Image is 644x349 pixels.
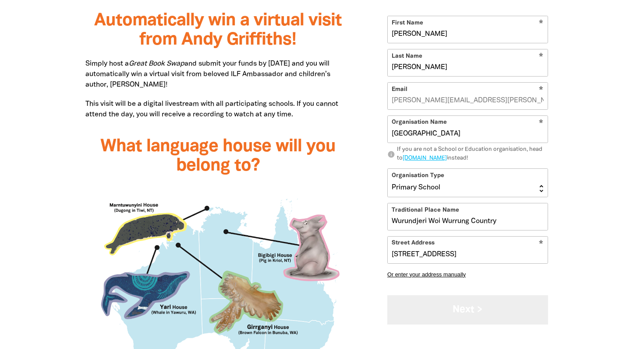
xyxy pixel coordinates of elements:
[129,61,184,67] em: Great Book Swap
[94,13,342,48] span: Automatically win a virtual visit from Andy Griffiths!
[403,156,447,161] a: [DOMAIN_NAME]
[85,59,350,90] p: Simply host a and submit your funds by [DATE] and you will automatically win a virtual visit from...
[85,99,350,120] p: This visit will be a digital livestream with all participating schools. If you cannot attend the ...
[387,150,395,158] i: info
[397,146,548,163] div: If you are not a School or Education organisation, head to instead!
[100,139,336,174] span: What language house will you belong to?
[387,295,548,325] button: Next >
[387,271,548,278] button: Or enter your address manually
